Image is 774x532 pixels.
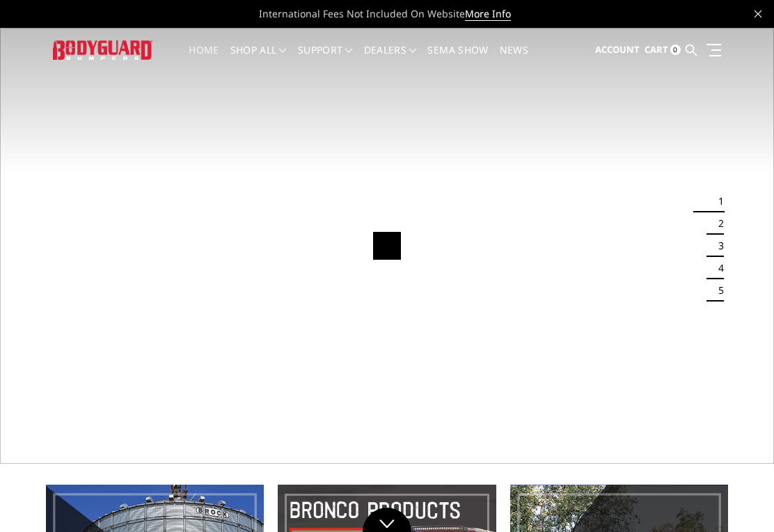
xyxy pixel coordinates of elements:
[465,7,511,21] a: More Info
[189,45,219,72] a: Home
[298,45,353,72] a: Support
[595,31,640,69] a: Account
[710,257,724,279] button: 4 of 5
[710,235,724,257] button: 3 of 5
[670,45,681,55] span: 0
[364,45,417,72] a: Dealers
[710,279,724,302] button: 5 of 5
[53,40,152,60] img: BODYGUARD BUMPERS
[595,43,640,56] span: Account
[645,31,681,69] a: Cart 0
[500,45,528,72] a: News
[645,43,668,56] span: Cart
[230,45,287,72] a: shop all
[427,45,488,72] a: SEMA Show
[710,212,724,235] button: 2 of 5
[710,190,724,212] button: 1 of 5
